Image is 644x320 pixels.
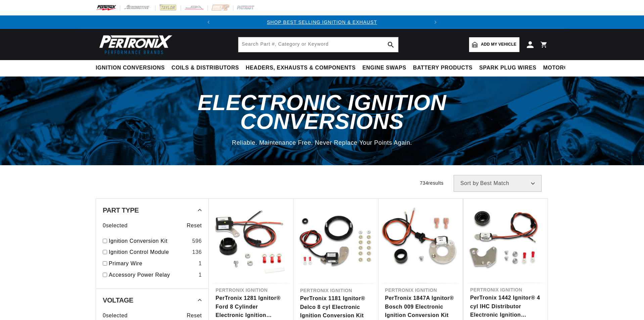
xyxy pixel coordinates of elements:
[109,248,189,257] a: Ignition Control Module
[109,259,196,268] a: Primary Wire
[362,64,406,72] span: Engine Swaps
[383,37,398,52] button: search button
[540,60,587,76] summary: Motorcycle
[216,294,287,320] a: PerTronix 1281 Ignitor® Ford 8 Cylinder Electronic Ignition Conversion Kit
[79,15,565,29] slideshow-component: Translation missing: en.sections.announcements.announcement_bar
[410,60,476,76] summary: Battery Products
[238,37,398,52] input: Search Part #, Category or Keyword
[192,248,202,257] div: 136
[202,15,215,29] button: Translation missing: en.sections.announcements.previous_announcement
[429,15,442,29] button: Translation missing: en.sections.announcements.next_announcement
[479,64,536,72] span: Spark Plug Wires
[96,33,173,56] img: Pertronix
[242,60,359,76] summary: Headers, Exhausts & Components
[470,293,541,319] a: PerTronix 1442 Ignitor® 4 cyl IHC Distributor Electronic Ignition Conversion Kit
[215,18,429,26] div: 1 of 2
[103,297,133,304] span: Voltage
[232,139,412,146] span: Reliable. Maintenance Free. Never Replace Your Points Again.
[215,18,429,26] div: Announcement
[476,60,540,76] summary: Spark Plug Wires
[103,311,128,320] span: 0 selected
[198,259,202,268] div: 1
[168,60,242,76] summary: Coils & Distributors
[198,271,202,279] div: 1
[385,294,456,320] a: PerTronix 1847A Ignitor® Bosch 009 Electronic Ignition Conversion Kit
[359,60,410,76] summary: Engine Swaps
[103,207,139,214] span: Part Type
[469,37,519,52] a: Add my vehicle
[413,64,472,72] span: Battery Products
[187,221,202,230] span: Reset
[454,175,542,192] select: Sort by
[420,180,444,186] span: 734 results
[300,294,372,320] a: PerTronix 1181 Ignitor® Delco 8 cyl Electronic Ignition Conversion Kit
[109,237,189,245] a: Ignition Conversion Kit
[543,64,583,72] span: Motorcycle
[267,19,377,25] a: SHOP BEST SELLING IGNITION & EXHAUST
[481,41,516,48] span: Add my vehicle
[246,64,356,72] span: Headers, Exhausts & Components
[96,60,168,76] summary: Ignition Conversions
[192,237,202,245] div: 596
[96,64,165,72] span: Ignition Conversions
[187,311,202,320] span: Reset
[198,90,447,133] span: Electronic Ignition Conversions
[103,221,128,230] span: 0 selected
[460,181,479,186] span: Sort by
[172,64,239,72] span: Coils & Distributors
[109,271,196,279] a: Accessory Power Relay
